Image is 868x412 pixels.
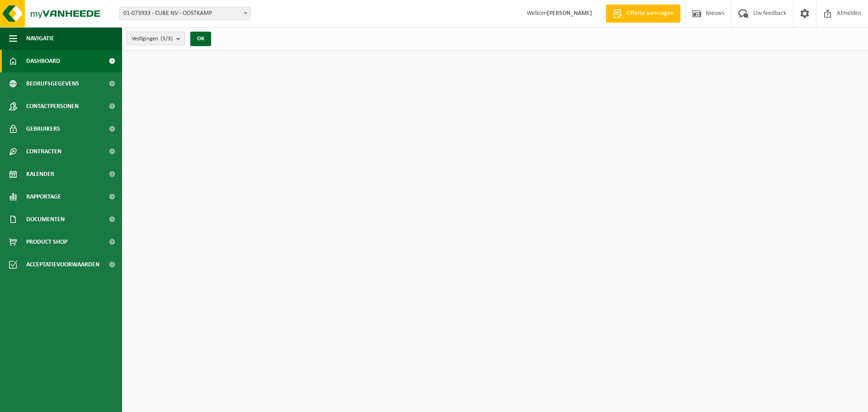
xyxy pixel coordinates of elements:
[160,36,173,42] count: (3/3)
[127,32,185,45] button: Vestigingen(3/3)
[26,253,99,276] span: Acceptatievoorwaarden
[606,5,680,23] a: Offerte aanvragen
[190,32,211,46] button: OK
[26,72,79,95] span: Bedrijfsgegevens
[26,27,54,50] span: Navigatie
[119,7,250,20] span: 01-073933 - CUBE NV - OOSTKAMP
[26,95,79,118] span: Contactpersonen
[26,118,60,140] span: Gebruikers
[547,10,592,17] strong: [PERSON_NAME]
[26,185,61,208] span: Rapportage
[26,231,67,253] span: Product Shop
[624,9,676,18] span: Offerte aanvragen
[120,7,250,20] span: 01-073933 - CUBE NV - OOSTKAMP
[132,32,173,46] span: Vestigingen
[26,208,65,231] span: Documenten
[26,50,60,72] span: Dashboard
[26,140,61,163] span: Contracten
[26,163,54,185] span: Kalender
